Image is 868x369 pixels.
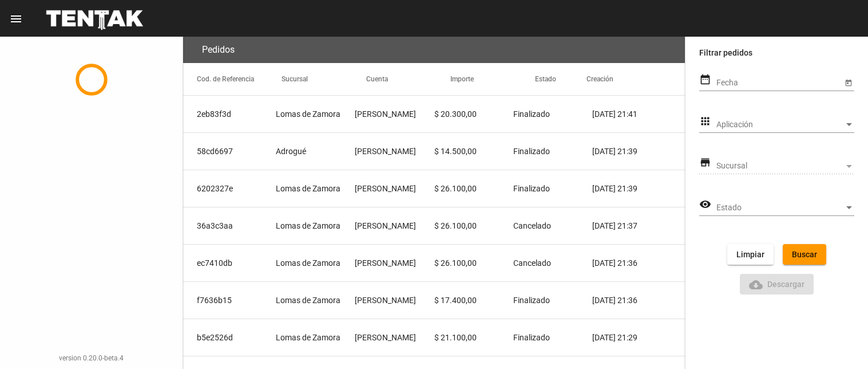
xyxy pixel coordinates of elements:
mat-cell: $ 20.300,00 [434,96,513,132]
mat-cell: $ 26.100,00 [434,170,513,207]
mat-cell: $ 17.400,00 [434,282,513,319]
mat-header-cell: Cod. de Referencia [183,63,282,95]
mat-icon: menu [9,12,23,26]
span: Finalizado [513,332,550,343]
mat-cell: [PERSON_NAME] [355,96,434,132]
mat-cell: ec7410db [183,245,276,281]
mat-cell: [DATE] 21:29 [592,319,685,356]
mat-cell: [PERSON_NAME] [355,282,434,319]
mat-cell: [DATE] 21:36 [592,245,685,281]
mat-cell: [PERSON_NAME] [355,207,434,244]
mat-cell: [DATE] 21:39 [592,170,685,207]
mat-cell: b5e2526d [183,319,276,356]
mat-header-cell: Importe [450,63,535,95]
span: Sucursal [716,162,844,171]
mat-cell: [PERSON_NAME] [355,319,434,356]
label: Filtrar pedidos [699,46,854,60]
mat-cell: [DATE] 21:39 [592,133,685,170]
mat-header-cell: Sucursal [282,63,366,95]
mat-icon: store [699,156,711,170]
h3: Pedidos [202,42,235,58]
mat-icon: visibility [699,198,711,211]
mat-icon: date_range [699,73,711,87]
mat-header-cell: Cuenta [366,63,451,95]
mat-icon: apps [699,115,711,128]
mat-icon: Descargar Reporte [749,278,763,292]
button: Limpiar [727,244,774,265]
mat-header-cell: Estado [535,63,586,95]
span: Cancelado [513,220,551,231]
span: Finalizado [513,295,550,306]
span: Estado [716,203,844,213]
mat-cell: [PERSON_NAME] [355,245,434,281]
span: Finalizado [513,183,550,194]
span: Aplicación [716,120,844,129]
mat-select: Sucursal [716,162,854,171]
span: Lomas de Zamora [276,295,340,306]
span: Lomas de Zamora [276,257,340,269]
mat-cell: [DATE] 21:36 [592,282,685,319]
flou-section-header: Pedidos [183,37,685,63]
span: Limpiar [736,250,764,259]
mat-select: Estado [716,203,854,213]
mat-cell: $ 26.100,00 [434,245,513,281]
mat-cell: $ 21.100,00 [434,319,513,356]
mat-cell: f7636b15 [183,282,276,319]
span: Descargar [749,280,805,289]
input: Fecha [716,78,842,88]
span: Lomas de Zamora [276,183,340,194]
span: Finalizado [513,108,550,120]
button: Descargar ReporteDescargar [740,274,814,295]
button: Buscar [783,244,826,265]
mat-cell: 2eb83f3d [183,96,276,132]
span: Buscar [792,250,817,259]
mat-select: Aplicación [716,120,854,129]
mat-cell: [PERSON_NAME] [355,133,434,170]
span: Lomas de Zamora [276,332,340,343]
mat-cell: [PERSON_NAME] [355,170,434,207]
span: Lomas de Zamora [276,220,340,231]
mat-cell: 58cd6697 [183,133,276,170]
mat-cell: [DATE] 21:37 [592,207,685,244]
span: Adrogué [276,146,306,157]
mat-cell: $ 26.100,00 [434,207,513,244]
mat-cell: [DATE] 21:41 [592,96,685,132]
span: Cancelado [513,257,551,269]
div: version 0.20.0-beta.4 [9,352,173,364]
mat-cell: 36a3c3aa [183,207,276,244]
span: Lomas de Zamora [276,108,340,120]
mat-cell: 6202327e [183,170,276,207]
mat-cell: $ 14.500,00 [434,133,513,170]
button: Open calendar [842,76,854,88]
mat-header-cell: Creación [586,63,685,95]
span: Finalizado [513,146,550,157]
